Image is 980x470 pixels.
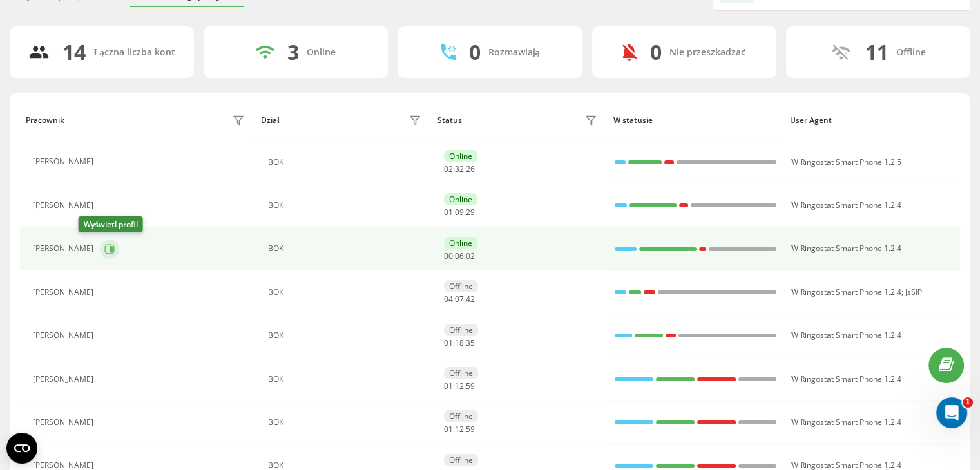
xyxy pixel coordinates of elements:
[488,47,540,58] div: Rozmawiają
[444,424,453,435] span: 01
[466,207,475,218] span: 29
[455,207,464,218] span: 09
[466,381,475,391] span: 59
[33,331,97,340] div: [PERSON_NAME]
[93,47,175,58] div: Łączna liczba kont
[444,454,478,466] div: Offline
[444,294,453,305] span: 04
[466,250,475,261] span: 02
[466,337,475,348] span: 35
[444,280,478,292] div: Offline
[466,424,475,435] span: 59
[444,250,453,261] span: 00
[287,40,299,64] div: 3
[444,339,475,348] div: : :
[268,158,425,167] div: BOK
[444,381,453,391] span: 01
[444,237,477,249] div: Online
[444,193,477,205] div: Online
[936,397,967,428] iframe: Intercom live chat
[444,410,478,422] div: Offline
[33,201,97,210] div: [PERSON_NAME]
[444,367,478,379] div: Offline
[455,164,464,174] span: 32
[444,295,475,304] div: : :
[6,433,37,464] button: Open CMP widget
[33,244,97,253] div: [PERSON_NAME]
[307,47,336,58] div: Online
[33,375,97,384] div: [PERSON_NAME]
[466,164,475,174] span: 26
[791,156,901,167] span: W Ringostat Smart Phone 1.2.5
[444,324,478,336] div: Offline
[791,243,901,254] span: W Ringostat Smart Phone 1.2.4
[791,417,901,428] span: W Ringostat Smart Phone 1.2.4
[268,461,425,470] div: BOK
[790,116,954,125] div: User Agent
[444,150,477,162] div: Online
[268,288,425,297] div: BOK
[444,252,475,261] div: : :
[613,116,778,125] div: W statusie
[650,40,662,64] div: 0
[896,47,925,58] div: Offline
[268,375,425,384] div: BOK
[268,418,425,427] div: BOK
[26,116,64,125] div: Pracownik
[268,331,425,340] div: BOK
[455,294,464,305] span: 07
[79,216,143,232] div: Wyświetl profil
[791,373,901,384] span: W Ringostat Smart Phone 1.2.4
[444,382,475,391] div: : :
[437,116,462,125] div: Status
[444,164,453,174] span: 02
[466,294,475,305] span: 42
[268,244,425,253] div: BOK
[455,381,464,391] span: 12
[865,40,888,64] div: 11
[444,165,475,174] div: : :
[963,397,973,408] span: 1
[444,337,453,348] span: 01
[33,288,97,297] div: [PERSON_NAME]
[455,250,464,261] span: 06
[444,425,475,434] div: : :
[33,461,97,470] div: [PERSON_NAME]
[469,40,481,64] div: 0
[455,337,464,348] span: 18
[62,40,86,64] div: 14
[261,116,279,125] div: Dział
[33,157,97,166] div: [PERSON_NAME]
[791,287,901,297] span: W Ringostat Smart Phone 1.2.4
[905,287,921,297] span: JsSIP
[791,330,901,341] span: W Ringostat Smart Phone 1.2.4
[444,208,475,217] div: : :
[669,47,745,58] div: Nie przeszkadzać
[444,207,453,218] span: 01
[455,424,464,435] span: 12
[33,418,97,427] div: [PERSON_NAME]
[268,201,425,210] div: BOK
[791,200,901,211] span: W Ringostat Smart Phone 1.2.4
